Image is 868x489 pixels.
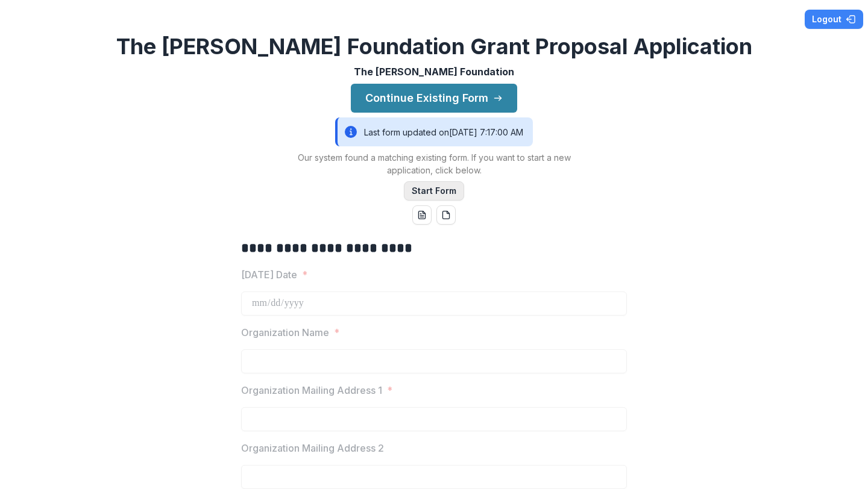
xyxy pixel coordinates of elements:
p: Our system found a matching existing form. If you want to start a new application, click below. [283,151,585,176]
button: Start Form [404,181,464,201]
button: word-download [412,205,432,225]
p: Organization Mailing Address 2 [241,441,384,455]
p: Organization Mailing Address 1 [241,383,382,397]
p: The [PERSON_NAME] Foundation [354,64,514,79]
button: Logout [805,10,863,29]
p: [DATE] Date [241,267,297,282]
button: pdf-download [436,205,456,225]
p: Organization Name [241,325,329,340]
h2: The [PERSON_NAME] Foundation Grant Proposal Application [116,34,752,60]
div: Last form updated on [DATE] 7:17:00 AM [335,117,533,146]
button: Continue Existing Form [351,84,517,113]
